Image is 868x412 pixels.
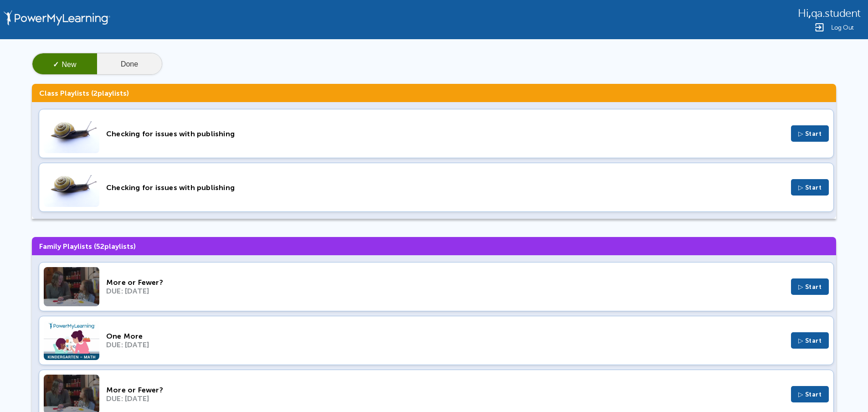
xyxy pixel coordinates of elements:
div: DUE: [DATE] [106,340,784,349]
button: ▷ Start [791,179,829,196]
span: Hi [798,7,808,20]
span: ▷ Start [798,391,822,398]
div: , [798,6,861,20]
h3: Family Playlists ( playlists) [32,237,836,255]
iframe: Chat [829,371,861,405]
button: ▷ Start [791,386,829,402]
button: ▷ Start [791,125,829,142]
img: Thumbnail [44,168,99,207]
span: 2 [93,89,98,98]
div: Checking for issues with publishing [106,183,784,192]
button: ▷ Start [791,278,829,295]
h3: Class Playlists ( playlists) [32,84,836,102]
div: DUE: [DATE] [106,394,784,403]
span: Log Out [831,24,854,31]
button: ▷ Start [791,332,829,349]
span: ▷ Start [798,130,822,138]
button: ✓New [32,53,97,75]
img: Thumbnail [44,321,99,360]
span: ▷ Start [798,184,822,191]
img: Logout Icon [814,22,825,33]
span: 52 [96,242,104,251]
img: Thumbnail [44,114,99,153]
button: Done [97,53,162,75]
div: More or Fewer? [106,386,784,394]
img: Thumbnail [44,267,99,306]
span: ▷ Start [798,337,822,345]
div: One More [106,332,784,340]
div: DUE: [DATE] [106,287,784,295]
div: More or Fewer? [106,278,784,287]
span: ▷ Start [798,283,822,291]
span: qa.student [811,7,861,20]
span: ✓ [53,61,59,68]
div: Checking for issues with publishing [106,129,784,138]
